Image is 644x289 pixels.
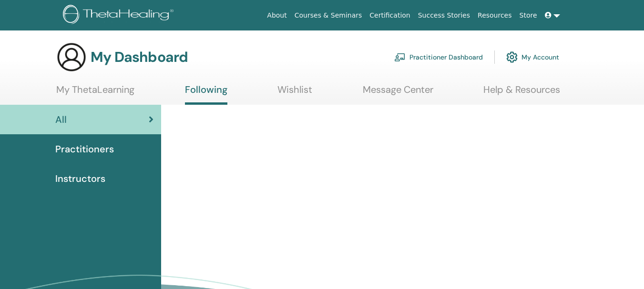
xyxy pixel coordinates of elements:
a: My ThetaLearning [56,84,134,102]
a: Message Center [363,84,433,102]
img: generic-user-icon.jpg [56,42,87,72]
img: logo.png [63,5,177,26]
h3: My Dashboard [91,49,188,66]
a: Following [185,84,227,105]
img: chalkboard-teacher.svg [394,53,406,61]
span: Instructors [55,171,105,186]
a: Help & Resources [483,84,560,102]
a: Resources [474,7,516,24]
a: Practitioner Dashboard [394,47,483,68]
span: Practitioners [55,142,114,156]
a: Certification [366,7,414,24]
a: Success Stories [414,7,474,24]
a: My Account [506,47,559,68]
img: cog.svg [506,49,518,65]
a: About [263,7,290,24]
a: Wishlist [277,84,312,102]
a: Courses & Seminars [291,7,366,24]
a: Store [516,7,541,24]
span: All [55,112,67,127]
